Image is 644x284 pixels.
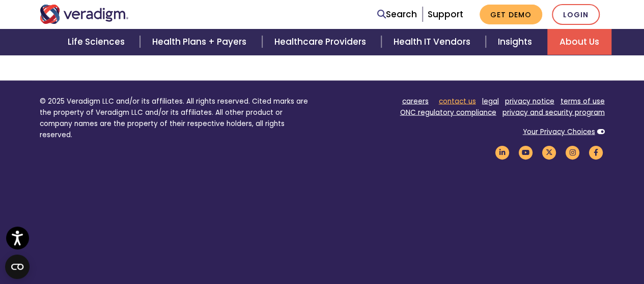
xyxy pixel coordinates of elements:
a: Veradigm Twitter Link [541,147,558,156]
a: Health IT Vendors [381,29,486,55]
p: © 2025 Veradigm LLC and/or its affiliates. All rights reserved. Cited marks are the property of V... [40,96,315,140]
a: Get Demo [480,5,542,24]
a: Life Sciences [55,29,140,55]
a: Veradigm Facebook Link [587,147,605,156]
a: privacy notice [505,96,554,106]
a: About Us [547,29,611,55]
a: Your Privacy Choices [523,127,595,136]
a: Veradigm Instagram Link [564,147,581,156]
button: Open CMP widget [5,255,30,279]
a: ONC regulatory compliance [400,107,496,117]
a: Login [552,4,600,25]
a: careers [402,96,429,106]
a: privacy and security program [502,107,605,117]
a: terms of use [561,96,605,106]
a: Insights [486,29,547,55]
a: Support [428,8,463,20]
a: Search [377,8,417,21]
img: Veradigm logo [40,5,129,24]
a: Healthcare Providers [262,29,381,55]
a: legal [482,96,499,106]
a: Veradigm LinkedIn Link [494,147,511,156]
a: Health Plans + Payers [140,29,262,55]
a: Veradigm YouTube Link [517,147,535,156]
a: contact us [439,96,476,106]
